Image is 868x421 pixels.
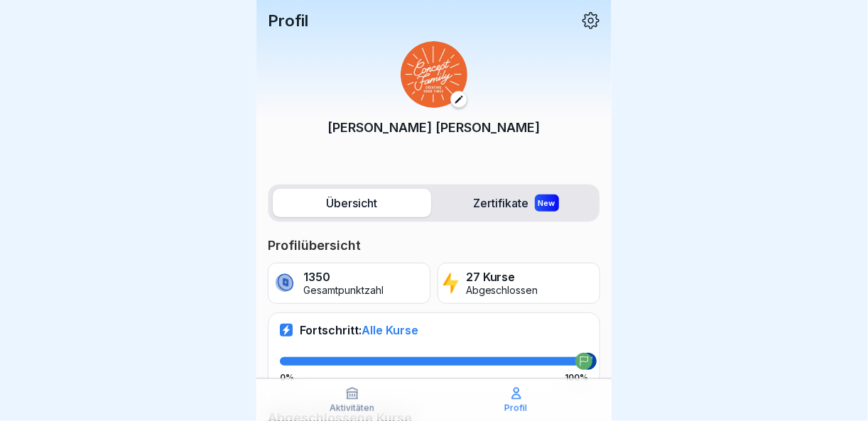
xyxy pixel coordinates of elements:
[401,41,467,108] img: hyd4fwiyd0kscnnk0oqga2v1.png
[303,285,384,297] p: Gesamtpunktzahl
[300,323,418,337] p: Fortschritt:
[303,270,384,284] p: 1350
[330,403,374,413] p: Aktivitäten
[466,270,538,284] p: 27 Kurse
[273,271,296,295] img: coin.svg
[437,189,595,217] label: Zertifikate
[535,195,559,212] div: New
[565,373,588,383] p: 100%
[273,189,431,217] label: Übersicht
[268,237,600,254] p: Profilübersicht
[280,373,294,383] p: 0%
[328,118,541,137] p: [PERSON_NAME] [PERSON_NAME]
[443,271,459,295] img: lightning.svg
[505,403,528,413] p: Profil
[466,285,538,297] p: Abgeschlossen
[362,323,418,337] span: Alle Kurse
[268,11,308,30] p: Profil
